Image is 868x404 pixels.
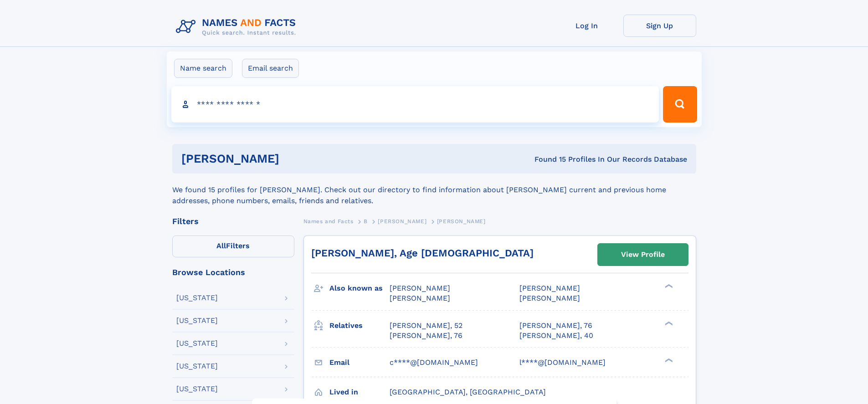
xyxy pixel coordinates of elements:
[550,15,623,37] a: Log In
[437,218,486,225] span: [PERSON_NAME]
[176,363,218,370] div: [US_STATE]
[623,15,696,37] a: Sign Up
[172,217,294,225] div: Filters
[663,283,673,289] div: ❯
[171,86,659,123] input: search input
[598,244,688,266] a: View Profile
[176,340,218,347] div: [US_STATE]
[519,294,580,302] span: [PERSON_NAME]
[172,174,696,206] div: We found 15 profiles for [PERSON_NAME]. Check out our directory to find information about [PERSON...
[174,59,232,78] label: Name search
[621,244,665,265] div: View Profile
[311,247,534,259] a: [PERSON_NAME], Age [DEMOGRAPHIC_DATA]
[242,59,299,78] label: Email search
[172,15,303,39] img: Logo Names and Facts
[519,284,580,292] span: [PERSON_NAME]
[364,215,368,227] a: B
[216,241,226,250] span: All
[172,268,294,276] div: Browse Locations
[176,385,218,393] div: [US_STATE]
[663,357,673,363] div: ❯
[364,218,368,225] span: B
[390,331,462,341] a: [PERSON_NAME], 76
[176,294,218,302] div: [US_STATE]
[329,384,390,400] h3: Lived in
[329,318,390,333] h3: Relatives
[519,321,592,331] a: [PERSON_NAME], 76
[390,388,546,396] span: [GEOGRAPHIC_DATA], [GEOGRAPHIC_DATA]
[390,284,450,292] span: [PERSON_NAME]
[378,215,426,227] a: [PERSON_NAME]
[303,215,354,227] a: Names and Facts
[378,218,426,225] span: [PERSON_NAME]
[519,331,593,341] a: [PERSON_NAME], 40
[390,321,462,331] a: [PERSON_NAME], 52
[663,320,673,326] div: ❯
[176,317,218,324] div: [US_STATE]
[390,294,450,302] span: [PERSON_NAME]
[181,153,407,164] h1: [PERSON_NAME]
[329,281,390,296] h3: Also known as
[329,355,390,370] h3: Email
[407,154,687,164] div: Found 15 Profiles In Our Records Database
[172,235,294,257] label: Filters
[663,86,697,123] button: Search Button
